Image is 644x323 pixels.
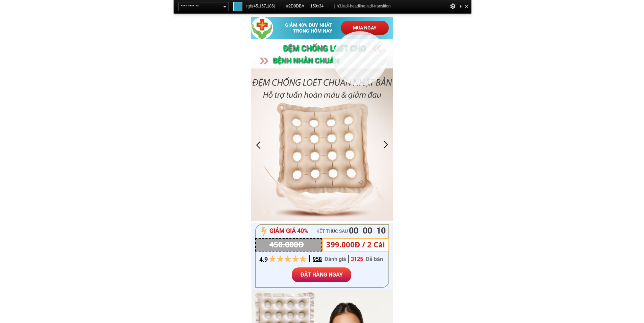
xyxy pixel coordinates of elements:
[313,256,322,262] span: 958
[273,55,383,78] h3: bệnh nhân CHUẨN [GEOGRAPHIC_DATA]
[463,2,470,11] div: Đóng và dừng chọn
[283,42,422,55] h3: ĐỆM CHỐNG Loét cho
[316,227,362,235] h3: KẾT THÚC SAU
[254,4,258,8] span: 45
[259,4,266,8] span: 157
[285,22,339,34] h3: GIẢM 40% DUY NHẤT TRONG HÔM NAY
[325,256,346,262] span: Đánh giá
[310,2,332,11] span: x
[292,267,351,282] p: ĐẶT HÀNG NGAY
[284,4,285,8] span: |
[308,4,309,8] span: |
[351,256,363,262] span: 3125
[246,2,282,11] span: rgb( , , )
[450,2,456,11] div: Tùy chọn
[310,4,317,8] span: 159
[319,4,324,8] span: 34
[267,4,274,8] span: 186
[334,4,335,8] span: |
[366,256,383,262] span: Đã bán
[341,4,390,8] span: .ladi-headline.ladi-transition
[259,255,269,265] h3: 4.9
[458,2,463,11] div: Thu hẹp bảng này
[286,2,306,11] span: #2D9DBA
[326,239,391,250] h3: 399.000Đ / 2 Cái
[341,21,389,35] p: MUA NGAY
[269,226,316,236] h3: GIẢM GIÁ 40%
[269,238,310,251] h3: 450.000Đ
[337,2,390,11] span: h3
